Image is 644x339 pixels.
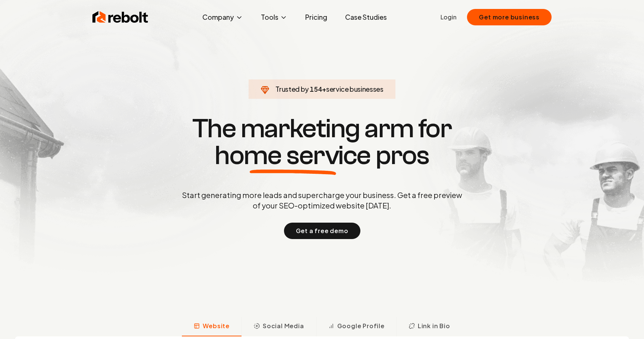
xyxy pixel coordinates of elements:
[337,321,385,330] span: Google Profile
[397,317,462,336] button: Link in Bio
[418,321,450,330] span: Link in Bio
[299,10,333,25] a: Pricing
[284,223,360,239] button: Get a free demo
[310,84,322,94] span: 154
[441,13,457,22] a: Login
[255,10,293,25] button: Tools
[275,85,309,93] span: Trusted by
[316,317,397,336] button: Google Profile
[182,317,241,336] button: Website
[339,10,393,25] a: Case Studies
[326,85,383,93] span: service businesses
[180,190,464,211] p: Start generating more leads and supercharge your business. Get a free preview of your SEO-optimiz...
[263,321,304,330] span: Social Media
[215,142,371,169] span: home service
[241,317,316,336] button: Social Media
[196,10,249,25] button: Company
[203,321,230,330] span: Website
[92,10,148,25] img: Rebolt Logo
[467,9,552,25] button: Get more business
[322,85,326,93] span: +
[143,115,501,169] h1: The marketing arm for pros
